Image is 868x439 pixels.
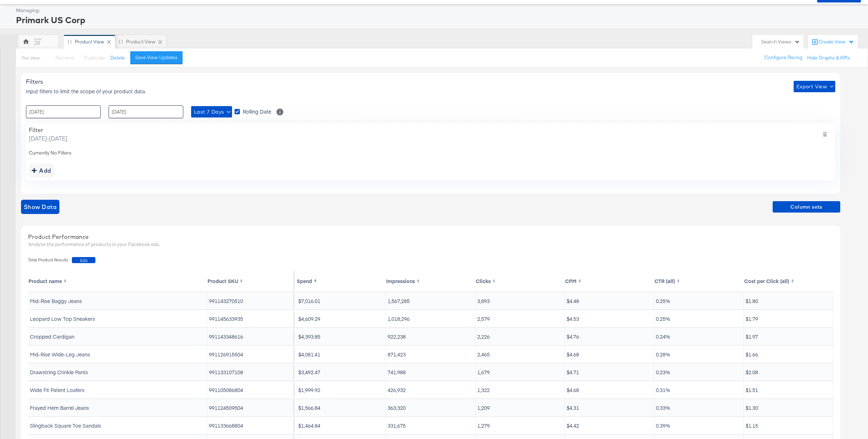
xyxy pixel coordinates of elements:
[207,417,294,434] td: 991133668804
[24,202,57,212] span: Show Data
[386,328,475,345] td: 922,238
[386,417,475,434] td: 331,675
[386,364,475,381] td: 741,988
[126,38,156,45] div: Product View
[744,292,833,309] td: $1.80
[28,381,207,398] td: Wide Fit Patent Loafers
[744,381,833,398] td: $1.51
[386,346,475,363] td: 871,423
[194,108,229,116] span: Last 7 Days
[110,54,125,61] button: Delete
[28,270,207,292] th: Toggle SortBy
[773,201,840,213] button: Column sets
[28,399,207,416] td: Frayed Hem Barrel Jeans
[28,310,207,327] td: Leopard Low Top Sneakers
[84,54,105,61] span: Duplicate
[654,399,743,416] td: 0.33%
[475,417,565,434] td: 1,279
[807,54,850,61] button: Hide Graphs & KPIs
[26,78,43,85] span: Filters
[28,241,833,248] div: Analyze the performance of products in your Facebook ads.
[654,381,743,398] td: 0.31%
[26,88,146,95] span: Input filters to limit the scope of your product data.
[72,257,95,263] span: 626
[75,38,104,45] div: Product View
[21,55,40,61] div: This View:
[744,364,833,381] td: $2.08
[565,292,654,309] td: $4.48
[130,51,183,64] button: Save View Updates
[296,417,386,434] td: $1,464.84
[207,364,294,381] td: 991133107108
[68,40,72,43] div: Drag to reorder tab
[744,310,833,327] td: $1.79
[475,346,565,363] td: 2,465
[475,270,565,292] th: Toggle SortBy
[654,328,743,345] td: 0.24%
[475,292,565,309] td: 3,893
[565,328,654,345] td: $4.76
[296,328,386,345] td: $4,393.85
[654,364,743,381] td: 0.23%
[759,51,807,64] button: Configure Pacing
[28,346,207,363] td: Mid-Rise Wide-Leg Jeans
[28,292,207,309] td: Mid-Rise Baggy Jeans
[775,203,837,211] span: Column sets
[29,150,832,156] div: Currently No Filters
[744,328,833,345] td: $1.97
[28,417,207,434] td: Slingback Square Toe Sandals
[119,40,123,43] div: Drag to reorder tab
[796,82,832,91] span: Export View
[191,106,232,117] button: Last 7 Days
[565,270,654,292] th: Toggle SortBy
[207,346,294,363] td: 991126915504
[565,399,654,416] td: $4.31
[56,54,74,61] span: Rename
[28,328,207,345] td: Cropped Cardigan
[744,417,833,434] td: $1.15
[565,346,654,363] td: $4.68
[28,233,833,241] div: Product Performance
[654,346,743,363] td: 0.28%
[32,166,51,176] div: Add
[296,381,386,398] td: $1,999.92
[819,38,854,46] div: Create View
[475,399,565,416] td: 1,209
[794,81,835,92] button: Export View
[296,399,386,416] td: $1,566.84
[243,108,271,115] span: Rolling Date
[135,54,178,61] div: Save View Updates
[28,257,72,263] span: Total Product Results
[296,346,386,363] td: $4,081.41
[475,328,565,345] td: 2,226
[565,381,654,398] td: $4.68
[475,364,565,381] td: 1,679
[386,381,475,398] td: 426,932
[207,292,294,309] td: 991143270510
[565,417,654,434] td: $4.42
[296,364,386,381] td: $3,492.47
[16,7,859,14] div: Managing:
[761,38,800,45] div: Search Views
[386,292,475,309] td: 1,567,285
[296,310,386,327] td: $4,609.29
[654,417,743,434] td: 0.39%
[386,310,475,327] td: 1,018,296
[34,40,40,47] div: ZR
[654,292,743,309] td: 0.25%
[475,381,565,398] td: 1,322
[29,163,54,178] button: addbutton
[207,270,294,292] th: Toggle SortBy
[207,328,294,345] td: 991143348616
[654,310,743,327] td: 0.25%
[475,310,565,327] td: 2,579
[29,134,67,142] span: [DATE] - [DATE]
[744,270,833,292] th: Toggle SortBy
[21,200,59,214] button: showdata
[386,399,475,416] td: 363,320
[207,399,294,416] td: 991124509504
[565,310,654,327] td: $4.53
[296,270,386,292] th: Toggle SortBy
[744,399,833,416] td: $1.30
[207,310,294,327] td: 991145633935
